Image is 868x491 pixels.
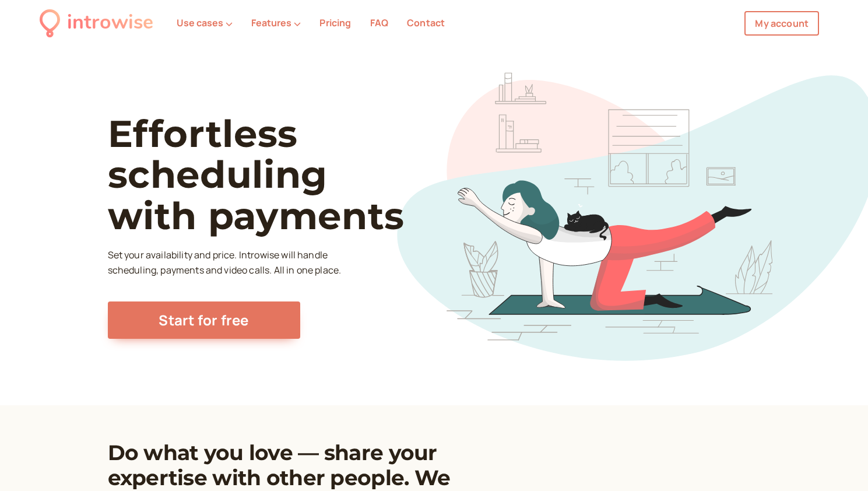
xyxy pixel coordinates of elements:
[370,16,388,29] a: FAQ
[108,113,447,236] h1: Effortless scheduling with payments
[67,7,153,39] div: introwise
[744,11,819,36] a: My account
[407,16,445,29] a: Contact
[177,17,233,28] button: Use cases
[251,17,301,28] button: Features
[40,7,153,39] a: introwise
[108,248,345,278] p: Set your availability and price. Introwise will handle scheduling, payments and video calls. All ...
[810,435,868,491] iframe: Chat Widget
[108,301,300,339] a: Start for free
[319,16,351,29] a: Pricing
